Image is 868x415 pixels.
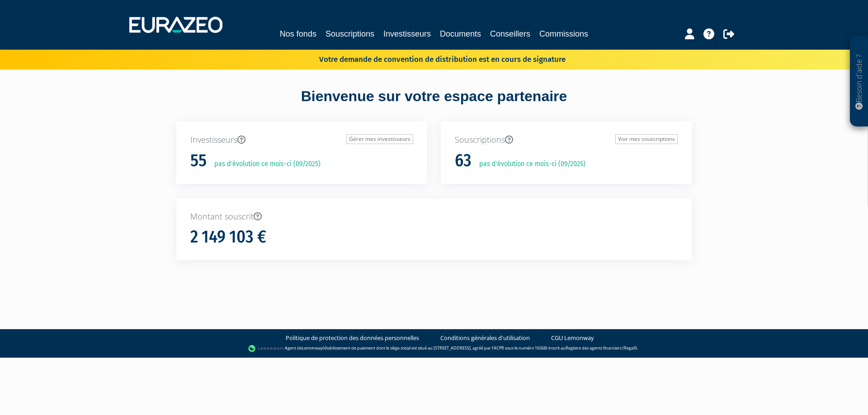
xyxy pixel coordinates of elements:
a: Souscriptions [325,28,374,40]
a: Registre des agents financiers (Regafi) [566,345,637,351]
a: Gérer mes investisseurs [346,134,413,144]
h1: 63 [455,151,472,170]
a: Lemonway [302,345,323,351]
p: Souscriptions [455,134,678,146]
a: CGU Lemonway [551,334,594,342]
div: - Agent de (établissement de paiement dont le siège social est situé au [STREET_ADDRESS], agréé p... [9,344,859,353]
a: Conditions générales d'utilisation [440,334,530,342]
h1: 2 149 103 € [190,228,266,247]
h1: 55 [190,151,207,170]
a: Conseillers [490,28,530,40]
p: pas d'évolution ce mois-ci (09/2025) [473,159,585,169]
p: Montant souscrit [190,211,678,223]
p: pas d'évolution ce mois-ci (09/2025) [208,159,321,169]
a: Nos fonds [280,28,316,40]
a: Commissions [539,28,588,40]
a: Investisseurs [383,28,431,40]
a: Voir mes souscriptions [615,134,678,144]
p: Votre demande de convention de distribution est en cours de signature [293,52,566,65]
p: Besoin d'aide ? [854,41,864,122]
a: Politique de protection des données personnelles [286,334,419,342]
img: logo-lemonway.png [248,344,283,353]
p: Investisseurs [190,134,413,146]
div: Bienvenue sur votre espace partenaire [170,86,698,121]
img: 1732889491-logotype_eurazeo_blanc_rvb.png [129,17,222,33]
a: Documents [440,28,481,40]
